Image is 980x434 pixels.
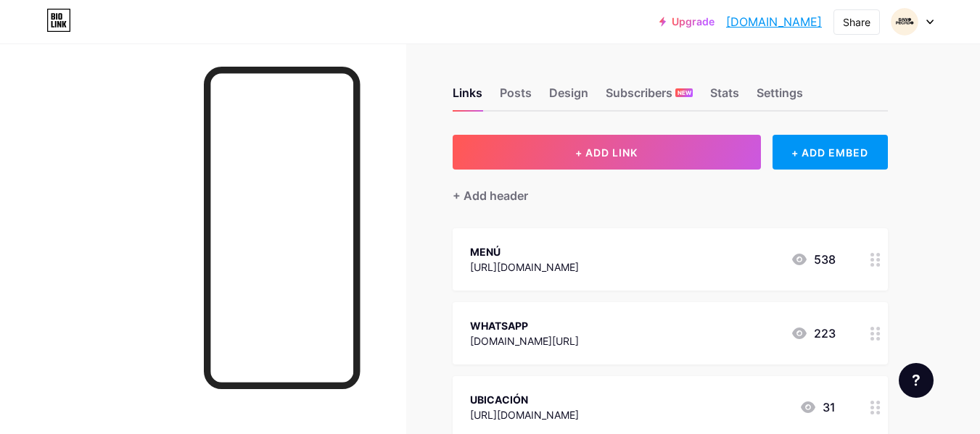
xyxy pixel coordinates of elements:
[470,392,579,407] div: UBICACIÓN
[575,146,638,159] span: + ADD LINK
[843,14,870,30] div: Share
[791,251,836,268] div: 538
[453,135,761,170] button: + ADD LINK
[678,88,691,97] span: NEW
[470,318,579,333] div: WHATSAPP
[549,84,588,110] div: Design
[470,244,579,259] div: MENÚ
[757,84,803,110] div: Settings
[470,259,579,275] div: [URL][DOMAIN_NAME]
[773,135,888,170] div: + ADD EMBED
[470,333,579,349] div: [DOMAIN_NAME][URL]
[726,13,822,30] a: [DOMAIN_NAME]
[659,16,715,28] a: Upgrade
[606,84,693,110] div: Subscribers
[710,84,739,110] div: Stats
[891,8,918,36] img: sanopecadomcbo
[453,187,528,204] div: + Add header
[453,84,482,110] div: Links
[470,407,579,422] div: [URL][DOMAIN_NAME]
[500,84,532,110] div: Posts
[799,398,836,416] div: 31
[791,325,836,342] div: 223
